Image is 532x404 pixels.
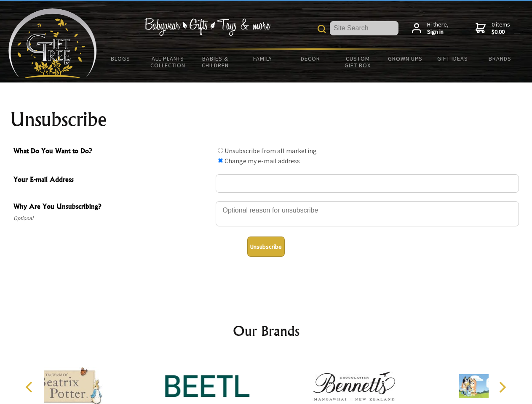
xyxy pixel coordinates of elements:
strong: $0.00 [492,28,510,36]
a: BLOGS [97,50,144,67]
span: Optional [13,213,211,223]
textarea: Why Are You Unsubscribing? [216,201,519,226]
a: Brands [476,50,524,67]
a: Gift Ideas [429,50,476,67]
span: What Do You Want to Do? [13,146,211,158]
input: Your E-mail Address [216,174,519,193]
input: Site Search [330,21,398,35]
strong: Sign in [427,28,449,36]
a: Hi there,Sign in [412,21,449,36]
span: 0 items [492,21,510,36]
input: What Do You Want to Do? [218,148,223,153]
span: Hi there, [427,21,449,36]
a: All Plants Collection [144,50,192,74]
button: Previous [21,378,40,396]
h1: Unsubscribe [10,109,522,130]
a: Decor [286,50,334,67]
input: What Do You Want to Do? [218,158,223,163]
button: Unsubscribe [247,237,285,257]
a: Babies & Children [192,50,239,74]
img: Babyware - Gifts - Toys and more... [8,8,97,78]
a: Grown Ups [381,50,429,67]
button: Next [493,378,511,396]
a: 0 items$0.00 [476,21,510,36]
span: Your E-mail Address [13,174,211,186]
a: Family [239,50,287,67]
label: Unsubscribe from all marketing [225,146,317,155]
span: Why Are You Unsubscribing? [13,201,211,213]
img: product search [318,25,326,33]
img: Babywear - Gifts - Toys & more [144,18,270,36]
h2: Our Brands [17,321,516,341]
a: Custom Gift Box [334,50,382,74]
label: Change my e-mail address [225,157,300,165]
